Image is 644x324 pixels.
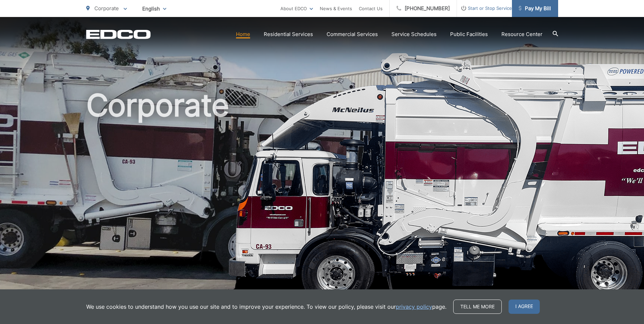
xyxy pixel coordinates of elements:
[509,300,540,314] span: I agree
[94,5,119,12] span: Corporate
[453,300,502,314] a: Tell me more
[450,30,488,38] a: Public Facilities
[137,3,171,15] span: English
[236,30,250,38] a: Home
[519,4,551,13] span: Pay My Bill
[359,4,383,13] a: Contact Us
[86,30,151,39] a: EDCD logo. Return to the homepage.
[320,4,352,13] a: News & Events
[396,303,432,311] a: privacy policy
[391,30,437,38] a: Service Schedules
[327,30,378,38] a: Commercial Services
[501,30,542,38] a: Resource Center
[280,4,313,13] a: About EDCO
[264,30,313,38] a: Residential Services
[86,88,558,303] h1: Corporate
[86,303,446,311] p: We use cookies to understand how you use our site and to improve your experience. To view our pol...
